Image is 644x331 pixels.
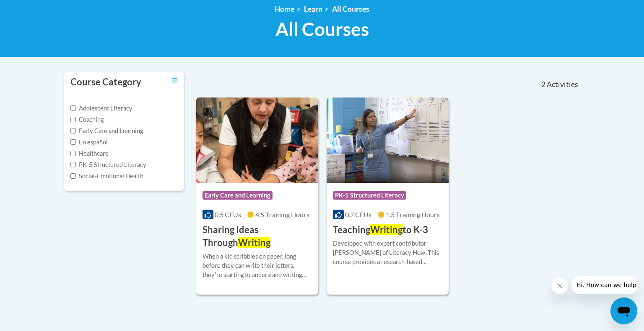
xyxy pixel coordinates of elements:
[5,6,68,13] span: Hi. How can we help?
[610,298,637,324] iframe: Button to launch messaging window
[345,210,371,218] span: 0.2 CEUs
[571,276,637,294] iframe: Message from company
[332,5,369,13] a: All Courses
[215,210,241,218] span: 0.5 CEUs
[70,172,143,181] label: Social-Emotional Health
[70,117,76,122] input: Checkbox for Options
[70,115,104,124] label: Coaching
[172,76,177,85] a: Toggle collapse
[275,18,369,40] span: All Courses
[203,191,273,200] span: Early Care and Learning
[238,237,270,248] span: Writing
[70,126,143,136] label: Early Care and Learning
[70,151,76,156] input: Checkbox for Options
[333,239,442,267] div: Developed with expert contributor [PERSON_NAME] of Literacy How. This course provides a research-...
[203,223,312,249] h3: Sharing Ideas Through
[333,191,406,200] span: PK-5 Structured Literacy
[70,128,76,133] input: Checkbox for Options
[196,98,318,183] img: Course Logo
[70,173,76,179] input: Checkbox for Options
[386,210,440,218] span: 1.5 Training Hours
[70,104,132,113] label: Adolescent Literacy
[70,149,109,158] label: Healthcare
[255,210,309,218] span: 4.5 Training Hours
[541,80,545,89] span: 2
[370,224,402,235] span: Writing
[70,139,76,145] input: Checkbox for Options
[327,98,449,294] a: Course LogoPK-5 Structured Literacy0.2 CEUs1.5 Training Hours TeachingWritingto K-3Developed with...
[551,277,568,294] iframe: Close message
[70,138,108,147] label: En español
[333,223,428,236] h3: Teaching to K-3
[70,76,141,89] h3: Course Category
[275,5,294,13] a: Home
[327,98,449,183] img: Course Logo
[70,162,76,167] input: Checkbox for Options
[203,252,312,280] div: When a kid scribbles on paper, long before they can write their letters, theyʹre starting to unde...
[70,160,146,169] label: PK-5 Structured Literacy
[196,98,318,294] a: Course LogoEarly Care and Learning0.5 CEUs4.5 Training Hours Sharing Ideas ThroughWritingWhen a k...
[70,105,76,111] input: Checkbox for Options
[304,5,322,13] a: Learn
[547,80,578,89] span: Activities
